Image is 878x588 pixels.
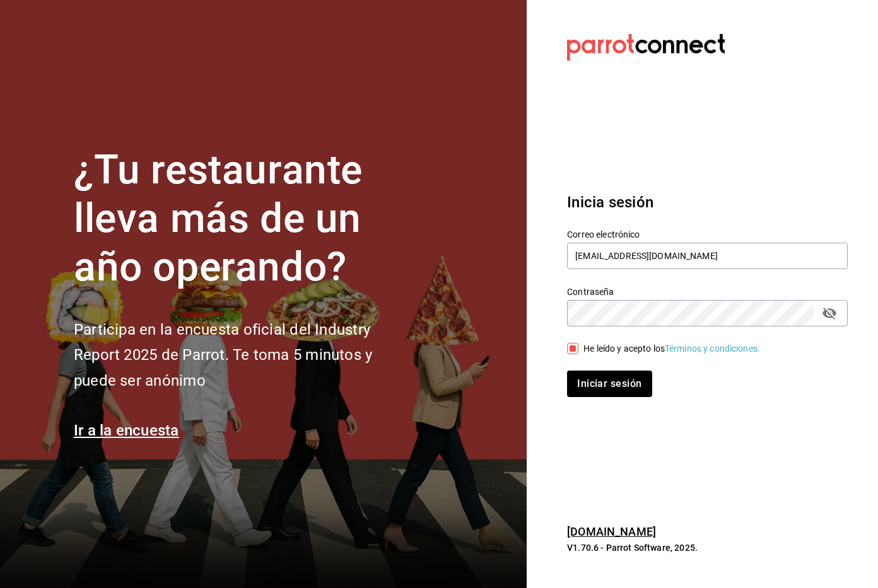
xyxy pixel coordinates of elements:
[819,303,840,324] button: passwordField
[567,371,652,397] button: Iniciar sesión
[74,317,414,394] h2: Participa en la encuesta oficial del Industry Report 2025 de Parrot. Te toma 5 minutos y puede se...
[567,287,848,296] label: Contraseña
[567,525,656,538] a: [DOMAIN_NAME]
[583,342,760,355] div: He leído y acepto los
[567,230,848,239] label: Correo electrónico
[567,191,848,214] h3: Inicia sesión
[74,422,179,439] a: Ir a la encuesta
[567,541,848,554] p: V1.70.6 - Parrot Software, 2025.
[74,146,414,291] h1: ¿Tu restaurante lleva más de un año operando?
[665,343,760,354] a: Términos y condiciones.
[567,243,848,269] input: Ingresa tu correo electrónico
